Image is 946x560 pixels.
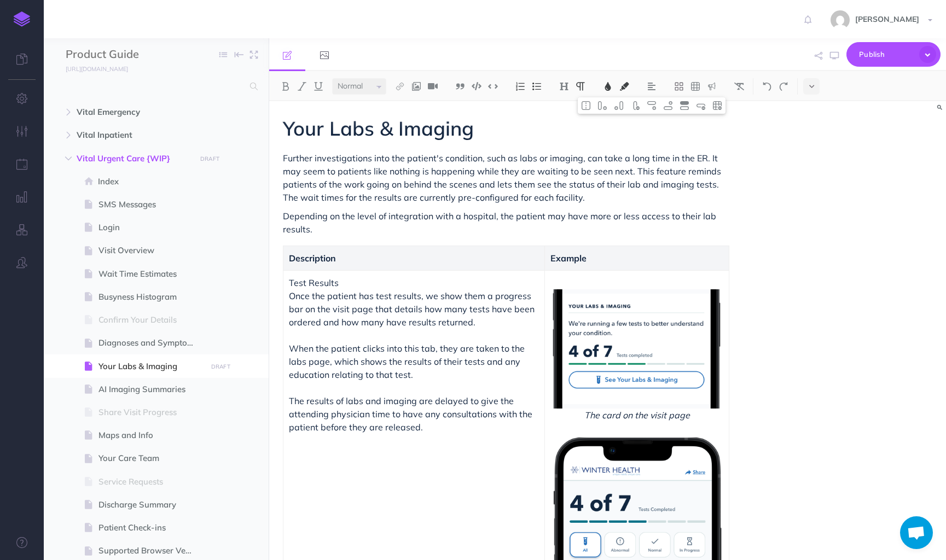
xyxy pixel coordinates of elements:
[550,289,723,409] img: moo2eXbq5Twzi0w0ngLL.png
[98,383,203,396] span: AI Imaging Summaries
[395,82,405,91] img: Link button
[207,360,234,373] button: DRAFT
[850,14,925,24] span: [PERSON_NAME]
[289,277,339,288] span: Test Results
[859,46,914,63] span: Publish
[98,429,203,442] span: Maps and Info
[98,290,203,304] span: Busyness Histogram
[98,498,203,511] span: Discharge Summary
[98,475,203,488] span: Service Requests
[411,82,421,91] img: Add image button
[619,82,629,91] img: Text background color button
[680,101,689,110] img: Toggle row header button
[647,82,657,91] img: Alignment dropdown menu button
[515,82,525,91] img: Ordered list button
[98,221,203,234] span: Login
[98,267,203,281] span: Wait Time Estimates
[900,516,933,549] a: Open chat
[630,101,640,110] img: Delete column button
[559,82,569,91] img: Headings dropdown button
[663,101,673,110] img: Add row after button
[98,244,203,257] span: Visit Overview
[98,406,203,419] span: Share Visit Progress
[281,82,291,91] img: Bold button
[289,290,537,380] span: Once the patient has test results, we show them a progress bar on the visit page that details how...
[576,82,585,91] img: Paragraph button
[283,211,718,235] span: Depending on the level of integration with a hospital, the patient may have more or less access t...
[581,101,591,110] img: Toggle cell merge button
[98,452,203,465] span: Your Care Team
[831,10,850,30] img: 5da3de2ef7f569c4e7af1a906648a0de.jpg
[66,77,243,96] input: Search
[707,82,717,91] img: Callout dropdown menu button
[762,82,772,91] img: Undo
[98,175,203,188] span: Index
[66,65,128,73] small: [URL][DOMAIN_NAME]
[314,82,323,91] img: Underline button
[696,101,706,110] img: Delete row button
[734,82,744,91] img: Clear styles button
[488,82,498,90] img: Inline code button
[472,82,481,90] img: Code block button
[550,409,723,422] span: The card on the visit page
[846,42,941,67] button: Publish
[98,544,203,557] span: Supported Browser Versions
[597,101,607,110] img: Add column Before Merge
[211,363,230,370] small: DRAFT
[14,11,30,27] img: logo-mark.svg
[196,153,224,165] button: DRAFT
[532,82,542,91] img: Unordered list button
[289,253,336,264] span: Description
[779,82,788,91] img: Redo
[77,152,189,165] span: Vital Urgent Care {WIP}
[712,101,722,110] img: Delete table button
[66,46,194,63] input: Documentation Name
[283,153,723,203] span: Further investigations into the patient's condition, such as labs or imaging, can take a long tim...
[98,313,203,326] span: Confirm Your Details
[289,395,535,433] span: The results of labs and imaging are delayed to give the attending physician time to have any cons...
[200,155,219,162] small: DRAFT
[98,521,203,534] span: Patient Check-ins
[77,106,189,119] span: Vital Emergency
[428,82,438,91] img: Add video button
[690,82,700,91] img: Create table button
[297,82,307,91] img: Italic button
[455,82,465,91] img: Blockquote button
[603,82,613,91] img: Text color button
[98,360,203,373] span: Your Labs & Imaging
[614,101,624,110] img: Add column after merge button
[550,253,587,264] span: Example
[77,129,189,142] span: Vital Inpatient
[44,63,139,74] a: [URL][DOMAIN_NAME]
[647,101,657,110] img: Add row before button
[98,336,203,349] span: Diagnoses and Symptom Video Education
[283,116,474,141] span: Your Labs & Imaging
[98,198,203,211] span: SMS Messages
